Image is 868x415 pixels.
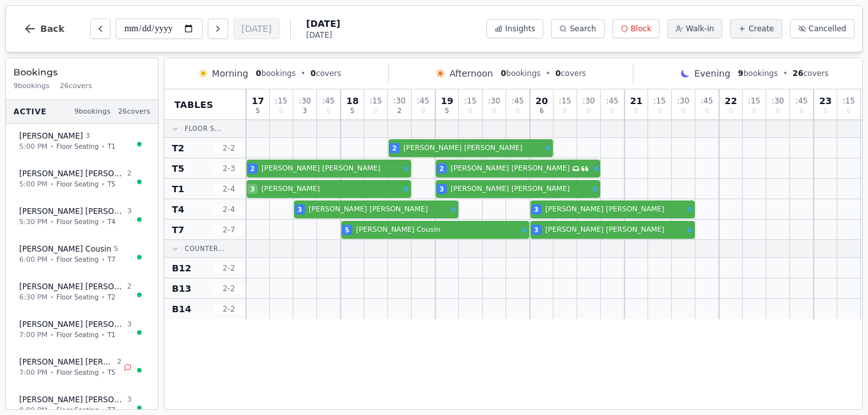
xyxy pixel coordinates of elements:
span: [PERSON_NAME] [PERSON_NAME] [19,319,125,329]
span: • [101,179,105,189]
button: Insights [486,19,543,38]
span: • [50,255,54,264]
span: 9 bookings [13,81,50,92]
span: T7 [172,223,184,236]
span: [PERSON_NAME] [PERSON_NAME] [451,184,590,195]
span: B13 [172,282,191,295]
span: 2 - 2 [213,283,244,294]
span: [PERSON_NAME] [PERSON_NAME] [451,163,570,174]
span: [PERSON_NAME] [PERSON_NAME] [545,225,685,236]
span: • [301,68,306,79]
span: bookings [738,68,778,79]
span: Floor Seating [56,405,98,415]
h3: Bookings [13,66,150,79]
span: 20 [536,96,548,105]
span: T1 [172,183,184,195]
span: Afternoon [449,67,493,80]
span: 0 [311,69,316,78]
span: bookings [256,68,295,79]
span: Tables [174,98,213,111]
span: 0 [500,69,506,78]
span: • [101,255,105,264]
span: 22 [725,96,737,105]
span: 6:30 PM [19,292,47,303]
span: 3 [127,206,132,217]
span: 3 [534,225,539,235]
span: 3 [127,395,132,405]
span: 2 [127,169,132,179]
span: 2 [440,164,444,174]
span: [PERSON_NAME] [PERSON_NAME] [19,395,125,405]
span: 3 [86,131,90,142]
span: 0 [555,69,561,78]
span: : 30 [393,97,405,105]
span: 0 [658,108,662,114]
button: [PERSON_NAME] 35:00 PM•Floor Seating•T1 [11,124,153,159]
span: • [50,405,54,415]
span: : 45 [322,97,334,105]
span: Insights [505,24,535,34]
span: Floor Seating [56,255,98,264]
span: 9 [738,69,743,78]
span: Floor Seating [56,330,98,340]
span: : 30 [488,97,500,105]
span: 0 [327,108,330,114]
span: : 30 [677,97,689,105]
button: Search [551,19,604,38]
span: covers [555,68,586,79]
span: 17 [252,96,264,105]
span: T5 [107,179,115,189]
span: T7 [107,405,115,415]
span: 2 [117,357,121,368]
span: Floor Seating [56,292,98,302]
button: Walk-in [667,19,722,38]
span: 0 [681,108,685,114]
button: [PERSON_NAME] [PERSON_NAME]25:00 PM•Floor Seating•T5 [11,162,153,197]
button: Next day [208,19,228,39]
span: • [50,179,54,189]
span: 0 [705,108,709,114]
span: : 45 [511,97,523,105]
span: Morning [212,67,249,80]
span: [PERSON_NAME] [PERSON_NAME] [545,204,685,215]
button: [PERSON_NAME] [PERSON_NAME]37:00 PM•Floor Seating•T1 [11,312,153,347]
span: 6:00 PM [19,255,47,266]
span: 21 [630,96,642,105]
span: 5:00 PM [19,142,47,153]
span: : 30 [771,97,784,105]
span: Floor Seating [56,217,98,227]
span: 2 [392,144,397,153]
span: [PERSON_NAME] [PERSON_NAME] [19,357,114,367]
span: 3 [534,205,539,215]
span: 0 [752,108,756,114]
span: B12 [172,262,191,275]
span: 7:00 PM [19,330,47,341]
button: [PERSON_NAME] Cousin56:00 PM•Floor Seating•T7 [11,237,153,272]
span: • [101,405,105,415]
button: [PERSON_NAME] [PERSON_NAME]35:30 PM•Floor Seating•T4 [11,199,153,234]
span: 18 [346,96,359,105]
span: 3 [303,108,307,114]
span: • [50,292,54,302]
span: • [546,68,550,79]
svg: Customer message [581,165,589,172]
span: T7 [107,255,115,264]
span: : 15 [653,97,665,105]
span: B14 [172,303,191,315]
span: 0 [256,69,261,78]
span: 0 [729,108,732,114]
span: 2 - 4 [213,184,244,194]
span: : 15 [842,97,855,105]
span: 0 [634,108,638,114]
span: 0 [279,108,283,114]
span: 0 [516,108,520,114]
span: • [101,217,105,227]
span: • [50,368,54,377]
span: 0 [800,108,803,114]
span: : 45 [606,97,618,105]
span: T4 [172,203,184,216]
span: : 15 [559,97,571,105]
button: Back [13,13,75,44]
span: : 15 [464,97,476,105]
span: Create [748,24,774,34]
